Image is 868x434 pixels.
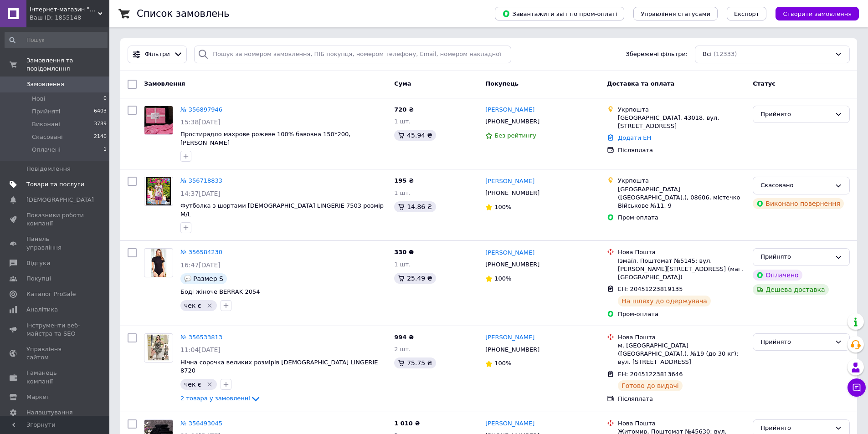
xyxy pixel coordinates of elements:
span: Замовлення та повідомлення [26,56,109,73]
div: Прийнято [760,424,831,433]
span: Відгуки [26,259,50,267]
a: [PERSON_NAME] [485,177,534,186]
a: [PERSON_NAME] [485,419,534,428]
span: 100% [494,275,511,282]
span: Експорт [734,10,760,17]
button: Управління статусами [633,7,718,20]
div: [GEOGRAPHIC_DATA], 43018, вул. [STREET_ADDRESS] [618,114,745,130]
span: 2140 [94,133,107,141]
span: Покупець [485,80,519,87]
span: Управління сайтом [26,345,84,362]
div: Пром-оплата [618,310,745,318]
span: 100% [494,360,511,367]
span: Статус [753,80,776,87]
span: Размер S [193,275,223,282]
div: Післяплата [618,395,745,403]
span: [PHONE_NUMBER] [485,189,539,196]
span: 6403 [94,107,107,116]
span: 720 ₴ [394,106,414,113]
span: 1 010 ₴ [394,420,420,427]
span: Збережені фільтри: [626,50,688,59]
span: [PHONE_NUMBER] [485,118,539,125]
a: Фото товару [144,248,173,277]
button: Експорт [727,7,767,20]
span: [PHONE_NUMBER] [485,346,539,353]
svg: Видалити мітку [206,302,213,309]
button: Створити замовлення [776,7,859,20]
h1: Список замовлень [137,8,229,19]
div: Пром-оплата [618,214,745,222]
div: Ваш ID: 1855148 [30,14,109,22]
span: Нові [32,95,45,103]
span: 2 товара у замовленні [180,395,250,402]
span: Інтернет-магазин "Світ текстилю" [30,5,98,14]
span: Доставка та оплата [607,80,674,87]
span: Показники роботи компанії [26,211,84,228]
span: Маркет [26,393,50,401]
div: 14.86 ₴ [394,201,436,212]
span: 11:04[DATE] [180,346,221,353]
span: ЕН: 20451223819135 [618,286,683,292]
div: Прийнято [760,337,831,347]
a: [PERSON_NAME] [485,333,534,342]
span: Прийняті [32,107,60,116]
a: Боді жіноче BERRAK 2054 [180,288,260,295]
span: Фільтри [145,50,170,59]
span: 195 ₴ [394,177,414,184]
div: Виконано повернення [753,198,844,209]
div: На шляху до одержувача [618,296,711,306]
span: [DEMOGRAPHIC_DATA] [26,196,94,204]
span: 14:37[DATE] [180,190,221,197]
span: чек є [184,302,201,309]
span: Інструменти веб-майстра та SEO [26,322,84,338]
span: Виконані [32,120,60,128]
span: 1 шт. [394,261,411,268]
a: Фото товару [144,106,173,135]
div: Нова Пошта [618,248,745,256]
span: 2 шт. [394,346,411,352]
span: 3789 [94,120,107,128]
div: м. [GEOGRAPHIC_DATA] ([GEOGRAPHIC_DATA].), №19 (до 30 кг): вул. [STREET_ADDRESS] [618,342,745,367]
a: Футболка з шортами [DEMOGRAPHIC_DATA] LINGERIE 7503 розмір M/L [180,202,384,218]
a: 2 товара у замовленні [180,395,261,402]
div: 75.75 ₴ [394,357,436,368]
span: 994 ₴ [394,334,414,341]
span: Cума [394,80,411,87]
a: Простирадло махрове рожеве 100% бавовна 150*200, [PERSON_NAME] [180,131,350,146]
div: Післяплата [618,146,745,154]
div: 45.94 ₴ [394,130,436,141]
a: [PERSON_NAME] [485,249,534,257]
span: 15:38[DATE] [180,118,221,126]
div: Укрпошта [618,177,745,185]
span: чек є [184,381,201,388]
a: № 356718833 [180,177,222,184]
span: Всі [703,50,712,59]
div: Нова Пошта [618,419,745,428]
img: Фото товару [146,177,171,205]
span: 1 [103,146,107,154]
a: [PERSON_NAME] [485,106,534,114]
div: Скасовано [760,181,831,190]
a: Нічна сорочка великих розмірів [DEMOGRAPHIC_DATA] LINGERIE 8720 [180,359,378,374]
span: Гаманець компанії [26,369,84,385]
span: [PHONE_NUMBER] [485,261,539,268]
a: Фото товару [144,333,173,363]
a: Додати ЕН [618,134,651,141]
img: Фото товару [151,249,167,277]
span: Товари та послуги [26,180,84,189]
div: Готово до видачі [618,380,683,391]
span: Панель управління [26,235,84,251]
a: № 356584230 [180,249,222,255]
span: 100% [494,204,511,210]
span: Без рейтингу [494,132,536,139]
span: Покупці [26,275,51,283]
input: Пошук за номером замовлення, ПІБ покупця, номером телефону, Email, номером накладної [194,46,511,63]
a: Створити замовлення [766,10,859,17]
div: Нова Пошта [618,333,745,342]
button: Завантажити звіт по пром-оплаті [495,7,624,20]
span: Оплачені [32,146,61,154]
img: :speech_balloon: [184,275,191,282]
